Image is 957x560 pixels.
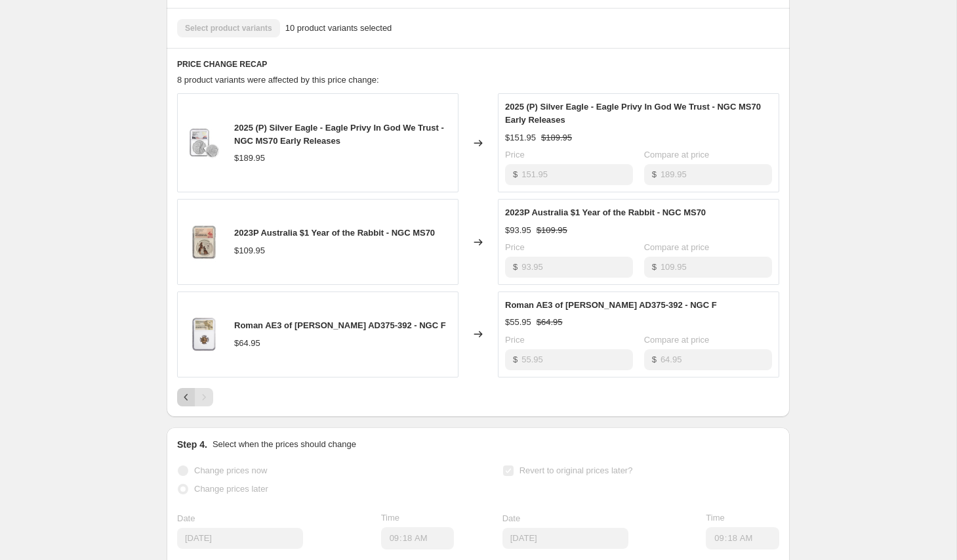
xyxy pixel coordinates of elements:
[234,152,265,165] div: $189.95
[177,438,207,451] h2: Step 4.
[505,242,525,252] span: Price
[177,59,779,70] h6: PRICE CHANGE RECAP
[177,388,213,406] nav: Pagination
[644,150,710,160] span: Compare at price
[505,150,525,160] span: Price
[644,335,710,345] span: Compare at price
[234,228,435,238] span: 2023P Australia $1 Year of the Rabbit - NGC MS70
[234,337,260,350] div: $64.95
[537,224,567,237] strike: $109.95
[234,244,265,257] div: $109.95
[541,131,572,144] strike: $189.95
[177,513,195,523] span: Date
[513,262,518,272] span: $
[177,75,379,85] span: 8 product variants were affected by this price change:
[177,388,195,406] button: Previous
[505,300,717,310] span: Roman AE3 of [PERSON_NAME] AD375-392 - NGC F
[537,316,563,329] strike: $64.95
[652,169,657,179] span: $
[505,131,536,144] div: $151.95
[194,484,268,494] span: Change prices later
[234,123,444,146] span: 2025 (P) Silver Eagle - Eagle Privy In God We Trust - NGC MS70 Early Releases
[505,335,525,345] span: Price
[381,527,455,549] input: 12:00
[177,528,303,549] input: 9/17/2025
[505,207,706,217] span: 2023P Australia $1 Year of the Rabbit - NGC MS70
[706,513,724,523] span: Time
[505,102,761,125] span: 2025 (P) Silver Eagle - Eagle Privy In God We Trust - NGC MS70 Early Releases
[213,438,356,451] p: Select when the prices should change
[184,314,224,354] img: image-2025-06-07T021255.259_80x.png
[285,22,392,35] span: 10 product variants selected
[505,316,531,329] div: $55.95
[505,224,531,237] div: $93.95
[644,242,710,252] span: Compare at price
[652,262,657,272] span: $
[652,355,657,364] span: $
[194,465,267,475] span: Change prices now
[502,513,520,523] span: Date
[519,465,633,475] span: Revert to original prices later?
[234,320,446,330] span: Roman AE3 of [PERSON_NAME] AD375-392 - NGC F
[381,513,399,523] span: Time
[502,528,628,549] input: 9/17/2025
[513,169,518,179] span: $
[184,223,224,262] img: image_-_2025-04-17T022204.725_80x.jpg
[706,527,779,549] input: 12:00
[513,355,518,364] span: $
[184,123,224,163] img: image_-_2025-05-29T081307.560_80x.jpg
